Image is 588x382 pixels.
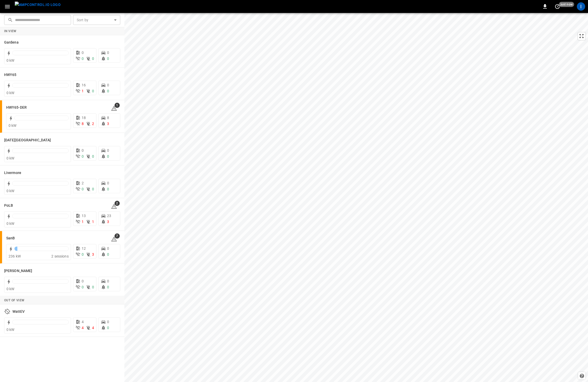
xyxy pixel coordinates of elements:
[6,156,15,160] span: 0 kW
[82,326,84,330] span: 4
[107,89,109,93] span: 0
[107,320,109,324] span: 0
[4,298,24,302] strong: Out of View
[82,122,84,126] span: 8
[82,246,86,251] span: 12
[107,285,109,289] span: 0
[107,154,109,158] span: 0
[15,2,61,8] img: ampcontrol.io logo
[82,83,86,87] span: 16
[6,328,15,332] span: 0 kW
[82,214,86,218] span: 13
[4,29,17,33] strong: In View
[82,181,84,185] span: 2
[4,40,19,45] h6: Gardena
[107,57,109,61] span: 0
[577,2,585,11] div: profile-icon
[82,148,84,152] span: 0
[4,268,32,274] h6: Vernon
[107,51,109,55] span: 0
[92,187,94,191] span: 0
[51,254,69,258] span: 2 sessions
[107,83,109,87] span: 0
[107,220,109,224] span: 3
[92,57,94,61] span: 0
[92,89,94,93] span: 0
[4,170,21,176] h6: Livermore
[115,233,120,239] span: 7
[82,252,84,256] span: 0
[82,154,84,158] span: 0
[4,72,17,78] h6: HWY65
[6,287,15,291] span: 0 kW
[82,187,84,191] span: 0
[6,235,15,241] h6: SanB
[124,13,588,382] canvas: Map
[82,220,84,224] span: 1
[92,326,94,330] span: 4
[107,279,109,283] span: 0
[6,189,15,193] span: 0 kW
[4,203,13,209] h6: PoLB
[92,220,94,224] span: 1
[82,320,84,324] span: 4
[107,181,109,185] span: 0
[115,201,120,206] span: 2
[6,221,15,226] span: 0 kW
[92,285,94,289] span: 0
[12,309,25,315] h6: WattEV
[82,57,84,61] span: 0
[9,254,21,258] span: 236 kW
[92,122,94,126] span: 2
[107,122,109,126] span: 3
[115,103,120,108] span: 1
[82,51,84,55] span: 0
[6,58,15,62] span: 0 kW
[92,252,94,256] span: 3
[6,91,15,95] span: 0 kW
[559,2,574,7] span: just now
[82,116,86,120] span: 18
[9,123,17,128] span: 0 kW
[82,285,84,289] span: 0
[107,252,109,256] span: 0
[4,137,51,143] h6: Karma Center
[107,246,109,251] span: 0
[107,148,109,152] span: 0
[107,326,109,330] span: 0
[107,214,111,218] span: 23
[107,116,109,120] span: 8
[82,89,84,93] span: 1
[6,105,27,110] h6: HWY65-DER
[82,279,84,283] span: 0
[107,187,109,191] span: 0
[553,2,562,11] button: set refresh interval
[92,154,94,158] span: 0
